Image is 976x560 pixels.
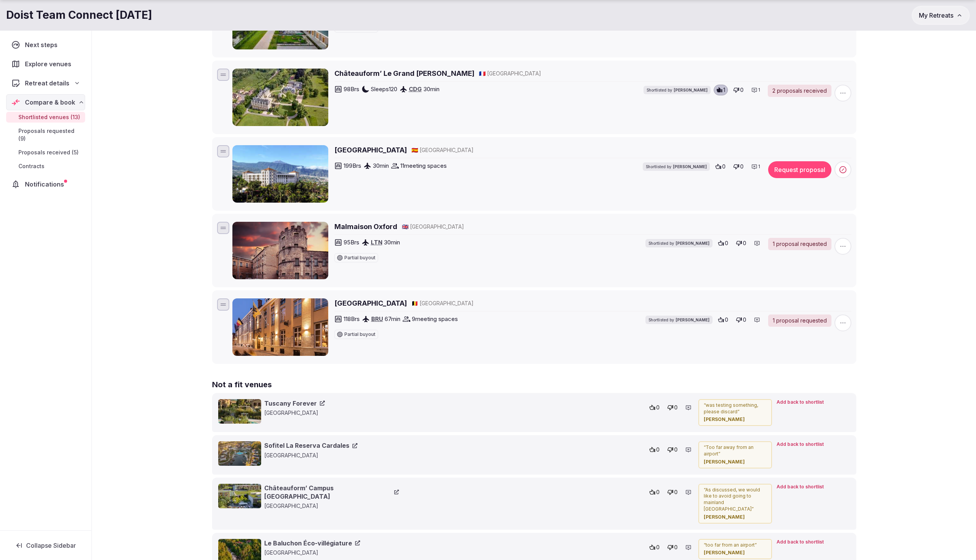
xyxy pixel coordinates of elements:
span: Proposals requested (9) [18,127,82,142]
a: Contracts [6,161,85,172]
button: 🇧🇪 [411,300,418,307]
p: [GEOGRAPHIC_DATA] [264,452,399,459]
span: [PERSON_NAME] [676,241,709,246]
a: [GEOGRAPHIC_DATA] [334,298,407,308]
span: 0 [725,316,728,324]
a: 1 proposal requested [768,314,831,327]
div: Shortlisted by [643,162,710,171]
a: Le Baluchon Éco-villégiature [264,539,360,547]
cite: [PERSON_NAME] [704,416,767,423]
button: 0 [647,444,662,455]
button: 0 [734,314,749,325]
cite: [PERSON_NAME] [704,459,767,465]
span: Contracts [18,162,44,170]
span: Explore venues [25,59,74,69]
span: [GEOGRAPHIC_DATA] [420,300,474,307]
button: 0 [647,542,662,553]
span: 0 [740,86,744,94]
img: Châteauform’ Campus La Mola cover photo [218,484,261,508]
span: [GEOGRAPHIC_DATA] [487,70,541,77]
a: Châteauform’ Le Grand [PERSON_NAME] [334,69,474,78]
span: 199 Brs [344,162,361,170]
span: [PERSON_NAME] [676,317,709,323]
span: 1 [758,164,760,170]
span: 95 Brs [344,238,359,246]
span: 0 [740,163,744,170]
button: 0 [665,402,680,413]
span: 0 [674,446,678,454]
img: Gran Hotel Taoro [232,145,328,203]
img: Grand Hotel Casselbergh [232,298,328,356]
span: [GEOGRAPHIC_DATA] [420,146,474,154]
button: 0 [734,238,749,249]
a: Malmaison Oxford [334,222,397,231]
p: “ too far from an airport ” [704,542,767,549]
p: “ Too far away from an airport ” [704,444,767,457]
a: 1 proposal requested [768,238,831,250]
span: 0 [722,163,726,170]
a: Shortlisted venues (13) [6,112,85,123]
span: Add back to shortlist [777,484,824,490]
div: Shortlisted by [644,86,711,94]
button: My Retreats [912,6,970,25]
a: Notifications [6,176,85,192]
span: Sleeps 120 [371,85,397,93]
button: 🇫🇷 [479,70,486,77]
a: 2 proposals received [768,85,831,97]
h2: Not a fit venues [212,379,856,390]
span: Partial buyout [344,332,375,337]
span: [PERSON_NAME] [673,164,707,169]
span: 🇬🇧 [402,223,408,230]
span: 0 [674,488,678,496]
a: CDG [409,85,422,93]
span: Shortlisted venues (13) [18,113,80,121]
span: 67 min [385,315,400,323]
cite: [PERSON_NAME] [704,514,767,521]
button: 0 [713,161,728,172]
button: 0 [647,487,662,498]
a: [GEOGRAPHIC_DATA] [334,145,407,155]
p: [GEOGRAPHIC_DATA] [264,502,399,510]
a: Proposals requested (9) [6,126,85,144]
button: 0 [716,238,731,249]
button: 🇬🇧 [402,223,408,231]
h1: Doist Team Connect [DATE] [6,8,152,23]
span: Add back to shortlist [777,399,824,406]
span: Collapse Sidebar [26,542,76,549]
span: 0 [656,544,660,551]
span: 🇪🇸 [411,147,418,153]
cite: [PERSON_NAME] [704,550,767,556]
span: 0 [656,488,660,496]
button: 0 [665,542,680,553]
a: Next steps [6,37,85,53]
img: Sofitel La Reserva Cardales cover photo [218,441,261,466]
span: Notifications [25,180,67,189]
span: 30 min [384,238,400,246]
span: 0 [656,446,660,454]
span: 1 [723,86,725,94]
img: Tuscany Forever cover photo [218,399,261,424]
span: 11 meeting spaces [400,162,447,170]
button: Collapse Sidebar [6,537,85,554]
span: Partial buyout [344,255,375,260]
span: Compare & book [25,98,75,107]
span: 118 Brs [344,315,360,323]
button: 0 [665,487,680,498]
button: 0 [665,444,680,455]
span: [PERSON_NAME] [674,87,708,93]
p: “ As discussed, we would like to avoid going to mainland [GEOGRAPHIC_DATA] ” [704,487,767,513]
img: Châteauform’ Le Grand Mello [232,69,328,126]
a: Tuscany Forever [264,399,325,408]
span: 9 meeting spaces [412,315,458,323]
span: Next steps [25,40,61,49]
span: 0 [656,404,660,411]
span: 🇫🇷 [479,70,486,77]
span: 0 [725,239,728,247]
p: “ was testing something, please discard ” [704,402,767,415]
a: Châteauform’ Campus [GEOGRAPHIC_DATA] [264,484,399,501]
button: 🇪🇸 [411,146,418,154]
a: Explore venues [6,56,85,72]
